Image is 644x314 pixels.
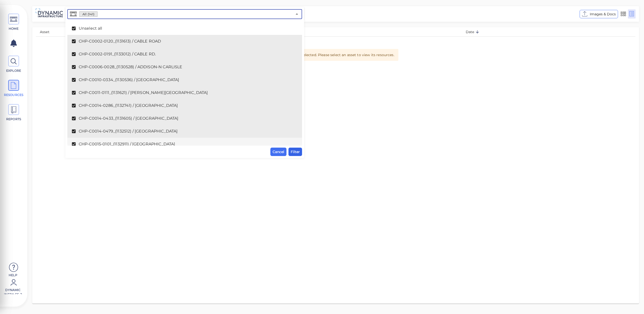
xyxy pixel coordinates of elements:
span: EXPLORE [3,68,24,73]
a: HOME [2,14,25,31]
div: No asset selected. Please select an asset to view its resources. [285,50,394,59]
span: CHP-C0011-0111_(1131621) / [PERSON_NAME][GEOGRAPHIC_DATA] [79,90,291,96]
button: Close [293,11,300,18]
span: All (141) [79,12,97,17]
button: Filter [288,148,302,156]
span: Filter [291,149,300,155]
span: CHP-C0014-0479_(1132512) / [GEOGRAPHIC_DATA] [79,128,291,134]
a: REPORTS [2,104,25,121]
span: CHP-C0010-0334_(1130536) / [GEOGRAPHIC_DATA] [79,77,291,83]
span: Date [466,29,481,35]
span: Unselect all [79,25,291,31]
span: RESOURCES [3,93,24,97]
span: CHP-C0014-0433_(1131605) / [GEOGRAPHIC_DATA] [79,115,291,121]
span: Help [2,273,24,277]
span: REPORTS [3,117,24,121]
span: Images & Docs [590,11,616,17]
iframe: Chat [623,292,640,310]
span: CHP-C0002-0120_(1131613) / CABLE ROAD [79,38,291,44]
span: Asset [40,29,56,35]
table: resources table [36,27,635,37]
button: Cancel [270,148,286,156]
span: Cancel [273,149,284,155]
span: CHP-C0015-0101_(1132911) / [GEOGRAPHIC_DATA] [79,141,291,147]
a: EXPLORE [2,56,25,73]
span: HOME [3,26,24,31]
a: RESOURCES [2,80,25,97]
span: Dynamic Infra CS-2 [2,288,24,294]
span: CHP-C0006-0028_(1130528) / ADDISON-N CARLISLE [79,64,291,70]
span: CHP-C0014-0286_(1132741) / [GEOGRAPHIC_DATA] [79,103,291,109]
span: CHP-C0002-0191_(1133012) / CABLE RD. [79,51,291,57]
button: Images & Docs [580,10,618,18]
